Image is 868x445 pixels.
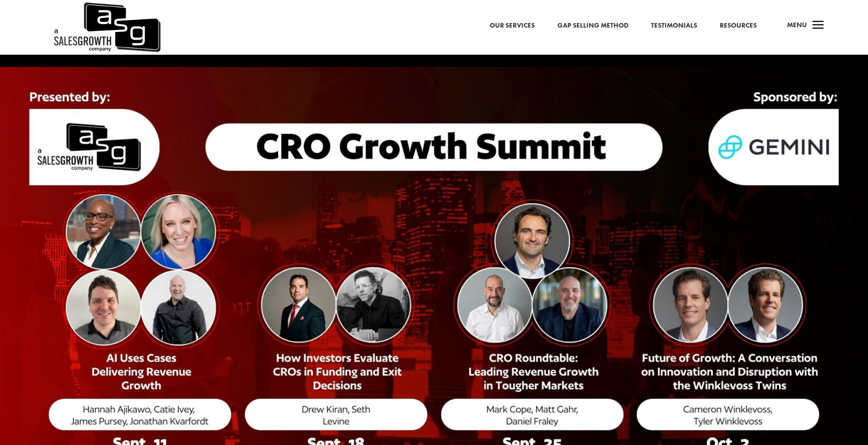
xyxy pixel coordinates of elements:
a: Resources [720,20,757,32]
span: Menu [787,20,807,29]
span: a [809,17,827,35]
a: Our Services [490,20,535,32]
a: Testimonials [651,20,697,32]
a: Gap Selling Method [557,20,628,32]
